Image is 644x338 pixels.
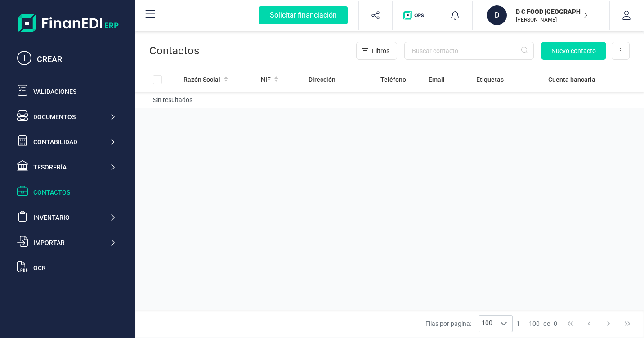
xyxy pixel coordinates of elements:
span: Etiquetas [476,75,504,84]
span: 1 [516,319,520,328]
span: Dirección [309,75,335,84]
button: Last Page [619,315,636,332]
span: Teléfono [380,75,406,84]
p: Contactos [149,44,199,58]
button: Previous Page [581,315,598,332]
div: OCR [33,263,116,272]
button: First Page [562,315,579,332]
span: 100 [529,319,540,328]
td: Sin resultados [135,92,644,108]
span: de [543,319,550,328]
div: D [487,5,507,25]
div: Importar [33,238,109,247]
span: Email [429,75,445,84]
div: Inventario [33,213,109,222]
p: [PERSON_NAME] [516,16,588,23]
p: D C FOOD [GEOGRAPHIC_DATA] SL [516,7,588,16]
div: Documentos [33,112,109,121]
span: 100 [479,316,495,332]
div: CREAR [37,53,116,66]
button: Logo de OPS [398,1,433,30]
input: Buscar contacto [404,42,534,60]
span: Nuevo contacto [551,46,596,55]
button: Filtros [356,42,397,60]
img: Logo Finanedi [18,14,119,32]
div: - [516,319,557,328]
button: Next Page [600,315,617,332]
span: 0 [554,319,557,328]
div: Contabilidad [33,138,109,147]
span: NIF [261,75,271,84]
div: Solicitar financiación [259,6,348,24]
div: Validaciones [33,87,116,96]
span: Filtros [372,46,389,55]
button: DD C FOOD [GEOGRAPHIC_DATA] SL[PERSON_NAME] [483,1,599,30]
div: Contactos [33,188,116,197]
span: Cuenta bancaria [548,75,595,84]
button: Solicitar financiación [248,1,358,30]
div: Filas por página: [425,315,513,332]
span: Razón Social [183,75,220,84]
img: Logo de OPS [403,11,427,20]
button: Nuevo contacto [541,42,606,60]
div: Tesorería [33,163,109,172]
